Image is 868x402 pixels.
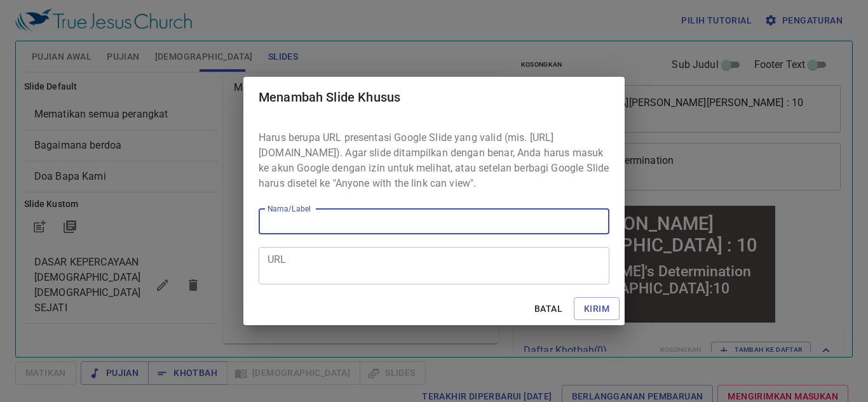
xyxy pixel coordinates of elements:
span: Kirim [584,301,609,317]
button: Batal [528,297,569,321]
button: Kirim [574,297,620,321]
span: Batal [533,301,564,317]
p: Harus berupa URL presentasi Google Slide yang valid (mis. [URL][DOMAIN_NAME]). Agar slide ditampi... [259,130,609,191]
div: [PERSON_NAME] [DEMOGRAPHIC_DATA] : 10 [20,9,248,52]
h2: Menambah Slide Khusus [259,87,609,107]
div: [PERSON_NAME]'s Determination [DEMOGRAPHIC_DATA]:10 [26,59,243,93]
